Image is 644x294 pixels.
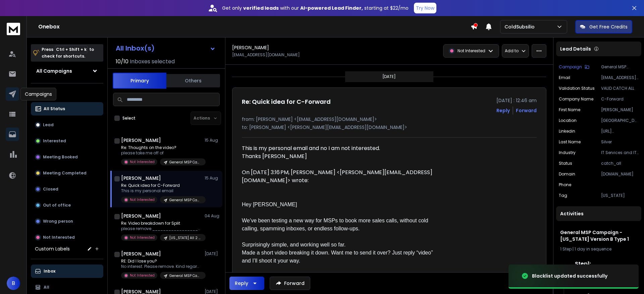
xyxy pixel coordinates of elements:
[36,68,72,74] h1: All Campaigns
[43,219,73,224] p: Wrong person
[121,226,202,231] p: please remove __________________________________________________________________ [PERSON_NAME] |
[205,213,220,219] p: 04 Aug
[601,161,639,166] p: catch_all
[229,277,264,290] button: Reply
[121,259,202,264] p: RE: Did I lose you?
[496,97,537,104] p: [DATE] : 12:46 am
[601,64,639,70] p: General MSP Campaign - [US_STATE] Version B Type 1
[7,277,20,290] button: B
[458,48,485,54] p: Not Interested
[601,75,639,80] p: [EMAIL_ADDRESS][DOMAIN_NAME]
[205,138,220,143] p: 15 Aug
[382,74,396,79] p: [DATE]
[55,46,88,53] span: Ctrl + Shift + k
[169,235,202,240] p: [US_STATE] All 2 Regions
[559,64,589,70] button: Campaign
[31,182,103,196] button: Closed
[559,139,581,145] p: Last Name
[113,73,166,89] button: Primary
[516,107,537,114] div: Forward
[44,285,49,290] p: All
[121,213,161,219] h1: [PERSON_NAME]
[270,277,310,290] button: Forward
[31,118,103,132] button: Lead
[532,273,607,279] div: Blacklist updated successfully
[121,250,161,257] h1: [PERSON_NAME]
[601,193,639,198] p: [US_STATE]
[496,107,510,114] button: Reply
[559,86,595,91] p: Validation Status
[601,150,639,155] p: IT Services and IT Consulting
[559,96,593,102] p: Company Name
[31,265,103,278] button: Inbox
[121,150,202,156] p: please take me off of
[242,116,537,123] p: from: [PERSON_NAME] <[EMAIL_ADDRESS][DOMAIN_NAME]>
[31,281,103,294] button: All
[35,245,70,252] h3: Custom Labels
[601,96,639,102] p: C-Forward
[601,118,639,123] p: [GEOGRAPHIC_DATA], [US_STATE]
[166,73,220,88] button: Others
[589,23,628,30] p: Get Free Credits
[110,42,221,55] button: All Inbox(s)
[121,145,202,150] p: Re: Thoughts on the video?
[601,171,639,177] p: [DOMAIN_NAME]
[121,137,161,144] h1: [PERSON_NAME]
[505,48,519,54] p: Add to
[31,134,103,148] button: Interested
[31,215,103,228] button: Wrong person
[559,182,571,188] p: Phone
[43,122,54,128] p: Lead
[121,183,202,188] p: Re: Quick idea for C-Forward
[559,107,580,113] p: First Name
[122,116,136,121] label: Select
[601,129,639,134] p: [URL][DOMAIN_NAME][PERSON_NAME]
[242,152,438,160] div: Thanks [PERSON_NAME]
[416,5,434,11] p: Try Now
[169,160,202,165] p: General MSP Campaign - [US_STATE] Version B Type 1
[31,89,103,98] h3: Filters
[243,5,279,11] strong: verified leads
[560,246,572,252] span: 1 Step
[242,124,537,131] p: to: [PERSON_NAME] <[PERSON_NAME][EMAIL_ADDRESS][DOMAIN_NAME]>
[43,187,58,192] p: Closed
[556,206,642,221] div: Activities
[31,199,103,212] button: Out of office
[560,229,638,242] h1: General MSP Campaign - [US_STATE] Version B Type 1
[130,159,155,164] p: Not Interested
[601,139,639,145] p: Silver
[559,161,572,166] p: status
[130,58,175,66] h3: Inboxes selected
[414,3,436,13] button: Try Now
[242,250,434,264] span: Made a short video breaking it down. Want me to send it over? Just reply “video” and I’ll shoot i...
[121,175,161,181] h1: [PERSON_NAME]
[242,242,345,247] span: Surprisingly simple, and working well so far.
[121,188,202,194] p: This is my personal email
[31,64,103,78] button: All Campaigns
[300,5,363,11] strong: AI-powered Lead Finder,
[44,106,65,112] p: All Status
[43,235,75,240] p: Not Interested
[205,175,220,181] p: 15 Aug
[559,171,575,177] p: domain
[504,23,537,30] p: ColdSubsilio
[121,264,202,269] p: No interest. Please remove. Kind regards,
[31,166,103,180] button: Meeting Completed
[575,20,632,33] button: Get Free Credits
[559,150,576,155] p: industry
[235,280,248,287] div: Reply
[169,273,202,278] p: General MSP Campaign - [US_STATE][GEOGRAPHIC_DATA] 1
[601,107,639,113] p: [PERSON_NAME]
[42,46,94,60] p: Press to check for shortcuts.
[116,45,155,52] h1: All Inbox(s)
[130,235,155,240] p: Not Interested
[20,88,56,100] div: Campaigns
[601,86,639,91] p: VALID CATCH ALL
[7,23,20,35] img: logo
[559,75,570,80] p: Email
[44,269,55,274] p: Inbox
[242,202,430,231] span: Hey [PERSON_NAME] We’ve been testing a new way for MSPs to book more sales calls, without cold ca...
